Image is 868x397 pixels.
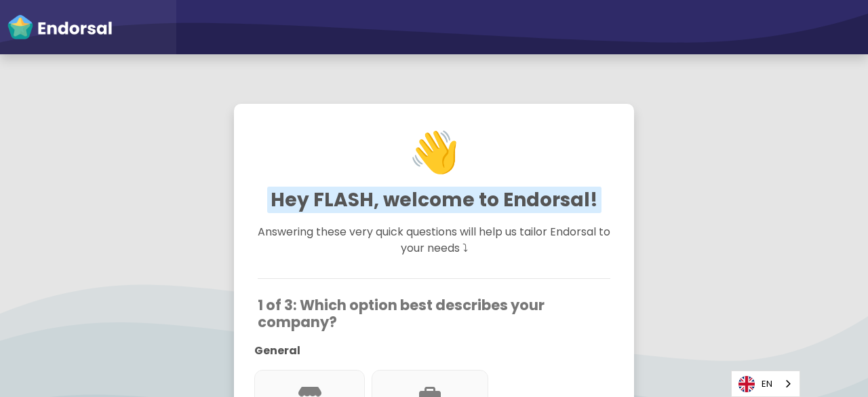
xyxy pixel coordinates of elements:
h1: 👋 [257,84,610,221]
span: 1 of 3: Which option best describes your company? [258,295,545,332]
aside: Language selected: English [731,371,800,397]
span: Hey FLASH, welcome to Endorsal! [267,187,601,213]
span: Answering these very quick questions will help us tailor Endorsal to your needs ⤵︎ [258,224,610,256]
p: General [254,343,593,359]
div: Language [731,371,800,397]
img: endorsal-logo-white@2x.png [7,14,113,41]
a: EN [732,371,800,396]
